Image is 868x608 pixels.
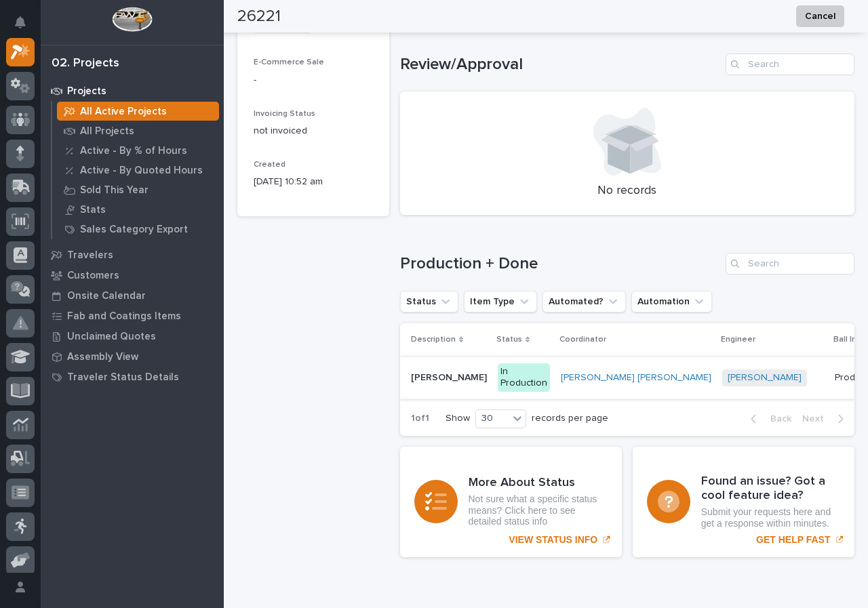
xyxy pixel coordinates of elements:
[756,534,830,546] p: GET HELP FAST
[701,506,840,529] p: Submit your requests here and get a response within minutes.
[67,331,156,343] p: Unclaimed Quotes
[17,16,35,38] div: Notifications
[254,73,373,87] p: -
[416,184,839,199] p: No records
[496,332,522,347] p: Status
[254,110,315,118] span: Invoicing Status
[411,332,456,347] p: Description
[67,310,181,323] p: Fab and Coatings Items
[41,326,224,346] a: Unclaimed Quotes
[237,7,281,26] h2: 26221
[542,291,626,312] button: Automated?
[41,346,224,367] a: Assembly View
[6,8,35,37] button: Notifications
[254,58,324,66] span: E-Commerce Sale
[498,363,550,392] div: In Production
[67,249,113,262] p: Travelers
[41,81,224,101] a: Projects
[802,413,832,425] span: Next
[254,124,373,138] p: not invoiced
[80,204,106,216] p: Stats
[52,161,224,180] a: Active - By Quoted Hours
[41,245,224,265] a: Travelers
[631,291,712,312] button: Automation
[112,7,152,32] img: Workspace Logo
[41,285,224,306] a: Onsite Calendar
[797,413,854,425] button: Next
[411,369,490,384] p: Chiller Mezzanine
[41,265,224,285] a: Customers
[67,85,106,98] p: Projects
[52,220,224,239] a: Sales Category Export
[721,332,755,347] p: Engineer
[796,5,844,27] button: Cancel
[559,332,606,347] p: Coordinator
[67,270,119,282] p: Customers
[254,175,373,189] p: [DATE] 10:52 am
[561,372,711,384] a: [PERSON_NAME] [PERSON_NAME]
[726,253,854,275] input: Search
[52,102,224,121] a: All Active Projects
[726,54,854,75] input: Search
[400,291,458,312] button: Status
[740,413,797,425] button: Back
[400,402,440,435] p: 1 of 1
[52,141,224,160] a: Active - By % of Hours
[41,367,224,387] a: Traveler Status Details
[254,161,285,169] span: Created
[52,56,119,71] div: 02. Projects
[728,372,802,384] a: [PERSON_NAME]
[464,291,537,312] button: Item Type
[67,351,138,363] p: Assembly View
[400,447,622,557] a: VIEW STATUS INFO
[400,254,721,274] h1: Production + Done
[52,200,224,219] a: Stats
[80,145,187,157] p: Active - By % of Hours
[80,165,203,177] p: Active - By Quoted Hours
[805,8,835,24] span: Cancel
[633,447,854,557] a: GET HELP FAST
[476,411,509,426] div: 30
[80,106,167,118] p: All Active Projects
[469,476,608,491] h3: More About Status
[52,180,224,199] a: Sold This Year
[67,371,179,384] p: Traveler Status Details
[52,121,224,140] a: All Projects
[41,306,224,326] a: Fab and Coatings Items
[67,290,146,302] p: Onsite Calendar
[446,413,470,424] p: Show
[509,534,597,546] p: VIEW STATUS INFO
[701,474,840,504] h3: Found an issue? Got a cool feature idea?
[532,413,608,424] p: records per page
[469,493,608,527] p: Not sure what a specific status means? Click here to see detailed status info
[80,184,149,197] p: Sold This Year
[80,224,188,236] p: Sales Category Export
[400,55,721,75] h1: Review/Approval
[762,413,791,425] span: Back
[80,125,134,138] p: All Projects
